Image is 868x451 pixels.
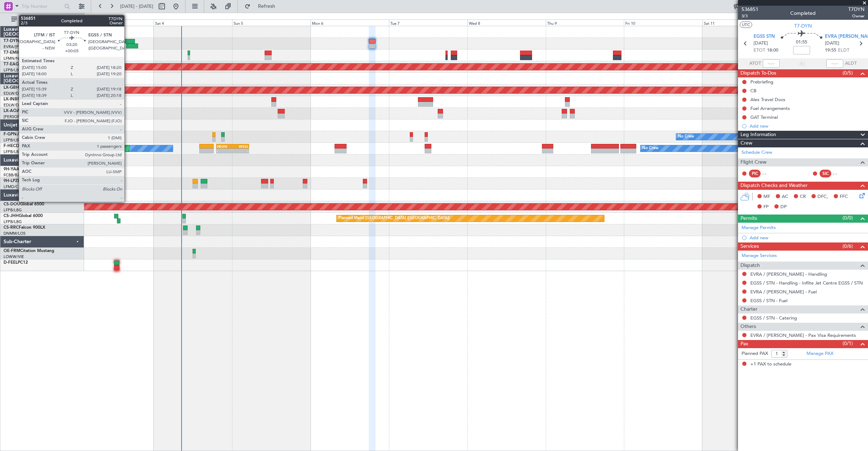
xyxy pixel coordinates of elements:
[4,39,50,43] a: T7-DYNChallenger 604
[742,149,772,156] a: Schedule Crew
[61,96,128,107] div: Planned Maint [GEOGRAPHIC_DATA]
[840,193,848,200] span: FFC
[252,4,282,9] span: Refresh
[311,19,389,26] div: Mon 6
[4,51,47,55] a: T7-EMIHawker 900XP
[740,215,757,223] span: Permits
[763,193,770,200] span: MF
[742,13,758,19] span: 3/3
[338,213,450,224] div: Planned Maint [GEOGRAPHIC_DATA] ([GEOGRAPHIC_DATA])
[4,249,54,253] a: OE-FRMCitation Mustang
[817,193,828,200] span: DFC,
[4,102,24,108] a: EDLW/DTM
[754,47,765,54] span: ETOT
[742,350,768,357] label: Planned PAX
[241,1,284,12] button: Refresh
[4,167,43,171] a: 9H-YAAGlobal 5000
[4,144,19,148] span: F-HECD
[702,19,781,26] div: Sat 11
[740,262,760,270] span: Dispatch
[740,242,759,251] span: Services
[4,172,22,178] a: FCBB/BZV
[742,252,777,259] a: Manage Services
[4,202,20,206] span: CS-DOU
[120,3,153,10] span: [DATE] - [DATE]
[750,88,756,94] div: CB
[740,182,808,190] span: Dispatch Checks and Weather
[642,143,659,154] div: No Crew
[18,17,75,22] span: All Aircraft
[4,132,46,136] a: F-GPNJFalcon 900EX
[4,86,39,90] a: LX-GBHFalcon 7X
[838,47,849,54] span: ELDT
[825,47,836,54] span: 19:55
[750,289,817,295] a: EVRA / [PERSON_NAME] - Fuel
[4,109,20,113] span: LX-AOA
[763,59,780,68] input: --:--
[807,350,833,357] a: Manage PAX
[820,170,831,177] div: SIC
[740,323,756,331] span: Others
[85,14,98,20] div: [DATE]
[825,40,839,47] span: [DATE]
[750,105,790,111] div: Fuel Arrangements
[750,96,785,102] div: Alex Travel Docs
[4,249,20,253] span: OE-FRM
[763,204,769,211] span: FP
[750,280,863,286] a: EGSS / STN - Handling - Inflite Jet Centre EGSS / STN
[4,109,54,113] a: LX-AOACitation Mustang
[742,6,758,13] span: 536851
[762,170,778,177] div: - -
[749,60,761,67] span: ATOT
[750,271,827,277] a: EVRA / [PERSON_NAME] - Handling
[4,68,22,73] a: LFPB/LBG
[782,193,788,200] span: AC
[4,149,22,154] a: LFPB/LBG
[4,179,18,183] span: 9H-LPZ
[754,33,775,40] span: EGSS STN
[780,204,787,211] span: DP
[742,224,776,232] a: Manage Permits
[4,214,19,218] span: CS-JHH
[750,315,797,321] a: EGSS / STN - Catering
[740,139,752,147] span: Crew
[4,56,24,61] a: LFMN/NCE
[678,131,694,142] div: No Crew
[750,298,787,304] a: EGSS / STN - Fuel
[4,44,47,49] a: EVRA/[PERSON_NAME]
[740,69,776,77] span: Dispatch To-Dos
[389,19,467,26] div: Tue 7
[217,149,232,153] div: -
[750,114,778,120] div: GAT Terminal
[233,144,248,148] div: WSSL
[750,79,773,85] div: Prebriefing
[4,132,19,136] span: F-GPNJ
[848,6,864,13] span: T7DYN
[4,260,18,265] span: D-FEEL
[22,1,62,12] input: Trip Number
[843,69,853,77] span: (0/5)
[217,144,232,148] div: HEGN
[740,340,748,348] span: Pax
[843,340,853,347] span: (0/1)
[4,225,45,230] a: CS-RRCFalcon 900LX
[4,114,45,119] a: [PERSON_NAME]/QSA
[4,184,24,189] a: LFMD/CEQ
[8,14,77,25] button: All Aircraft
[232,19,311,26] div: Sun 5
[4,225,19,230] span: CS-RRC
[740,22,752,28] button: UTC
[794,22,812,30] span: T7-DYN
[4,137,22,143] a: LFPB/LBG
[4,62,21,66] span: T7-EAGL
[754,40,768,47] span: [DATE]
[4,97,59,101] a: LX-INBFalcon 900EX EASy II
[624,19,702,26] div: Fri 10
[4,231,25,236] a: DNMM/LOS
[790,10,816,17] div: Completed
[833,170,849,177] div: - -
[4,144,39,148] a: F-HECDFalcon 7X
[4,260,28,265] a: D-FEELPC12
[843,242,853,250] span: (0/6)
[767,47,778,54] span: 18:00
